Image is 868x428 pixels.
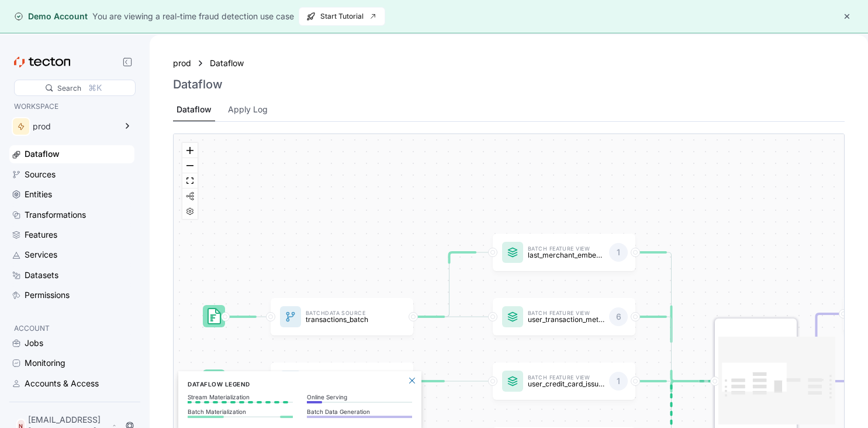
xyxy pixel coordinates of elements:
[528,380,604,388] p: user_credit_card_issuer
[9,354,134,372] a: Monitoring
[306,316,382,323] p: transactions_batch
[88,81,102,94] div: ⌘K
[188,408,293,415] p: Batch Materialization
[14,323,130,334] p: ACCOUNT
[177,103,212,116] div: Dataflow
[493,362,635,400] a: Batch Feature Viewuser_credit_card_issuer1
[25,377,99,390] div: Accounts & Access
[9,166,134,183] a: Sources
[631,317,712,381] g: Edge from featureView:user_transaction_metrics to STORE
[25,337,43,350] div: Jobs
[528,311,604,316] p: Batch Feature View
[609,372,628,391] div: 1
[57,83,81,94] div: Search
[25,168,56,181] div: Sources
[609,243,628,262] div: 1
[14,101,130,112] p: WORKSPACE
[9,186,134,203] a: Entities
[182,173,198,189] button: fit view
[9,375,134,392] a: Accounts & Access
[9,145,134,163] a: Dataflow
[25,248,57,261] div: Services
[228,103,268,116] div: Apply Log
[307,408,412,415] p: Batch Data Generation
[25,357,65,369] div: Monitoring
[25,269,58,282] div: Datasets
[188,393,293,400] p: Stream Materialization
[405,374,419,388] button: Close Legend Panel
[33,122,116,131] div: prod
[188,379,412,389] h6: Dataflow Legend
[271,362,413,400] a: BatchData Sourceusers
[306,311,382,316] p: Batch Data Source
[25,208,86,221] div: Transformations
[9,206,134,224] a: Transformations
[609,307,628,326] div: 6
[25,228,57,241] div: Features
[25,148,60,160] div: Dataflow
[182,143,198,158] button: zoom in
[9,246,134,263] a: Services
[9,266,134,284] a: Datasets
[271,298,413,335] a: BatchData Sourcetransactions_batch
[631,252,712,381] g: Edge from featureView:last_merchant_embedding to STORE
[299,7,385,26] button: Start Tutorial
[14,80,136,96] div: Search⌘K
[493,298,635,335] a: Batch Feature Viewuser_transaction_metrics6
[25,188,52,201] div: Entities
[173,57,191,70] a: prod
[210,57,251,70] a: Dataflow
[307,393,412,400] p: Online Serving
[25,289,70,302] div: Permissions
[528,316,604,323] p: user_transaction_metrics
[173,77,223,91] h3: Dataflow
[9,334,134,352] a: Jobs
[528,246,604,252] p: Batch Feature View
[409,252,490,317] g: Edge from dataSource:transactions_batch to featureView:last_merchant_embedding
[306,8,378,25] span: Start Tutorial
[9,286,134,304] a: Permissions
[182,158,198,173] button: zoom out
[182,143,198,219] div: React Flow controls
[9,226,134,244] a: Features
[528,375,604,381] p: Batch Feature View
[493,234,635,271] a: Batch Feature Viewlast_merchant_embedding1
[528,251,604,259] p: last_merchant_embedding
[92,10,294,23] div: You are viewing a real-time fraud detection use case
[14,11,88,22] div: Demo Account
